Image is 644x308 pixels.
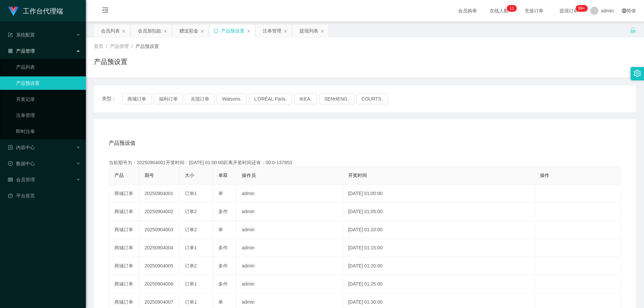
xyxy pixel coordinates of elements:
button: Watsons. [217,94,247,104]
span: 单 [218,227,223,232]
span: / [131,44,133,49]
span: 提现订单 [556,8,582,13]
i: 图标: appstore-o [8,49,13,53]
span: 内容中心 [8,145,35,150]
td: admin [236,203,343,221]
i: 图标: global [622,8,627,13]
span: 订单2 [185,227,197,232]
span: 订单1 [185,191,197,196]
td: admin [236,221,343,239]
div: 当前期号为：20250904001开奖时间：[DATE] 01:00:00距离开奖时间还有：00:0-137853 [109,159,621,166]
td: admin [236,275,343,293]
h1: 产品预设置 [94,57,127,67]
i: 图标: close [122,29,126,33]
button: 商城订单 [122,94,152,104]
span: 多件 [218,263,228,268]
td: [DATE] 01:15:00 [343,239,535,257]
i: 图标: close [320,29,324,33]
i: 图标: close [247,29,251,33]
td: 20250904003 [139,221,179,239]
a: 开奖记录 [16,93,80,106]
span: 数据中心 [8,161,35,166]
span: 充值订单 [521,8,547,13]
td: admin [236,185,343,203]
i: 图标: close [163,29,167,33]
span: 系统配置 [8,32,35,38]
i: 图标: close [200,29,204,33]
i: 图标: menu-fold [94,0,117,22]
span: 产品预设置 [136,44,159,49]
a: 工作台代理端 [8,8,63,13]
span: / [106,44,107,49]
span: 操作 [540,173,549,178]
td: 商城订单 [109,239,139,257]
a: 图标: dashboard平台首页 [8,189,80,202]
button: SENHENG. [319,94,354,104]
div: 赠送彩金 [179,24,198,37]
i: 图标: setting [634,70,641,77]
td: [DATE] 01:20:00 [343,257,535,275]
sup: 1075 [576,5,588,12]
i: 图标: form [8,33,13,37]
td: 商城订单 [109,203,139,221]
p: 1 [509,5,512,12]
div: 提现列表 [300,24,318,37]
td: [DATE] 01:10:00 [343,221,535,239]
button: 福利订单 [154,94,183,104]
span: 单 [218,299,223,305]
i: 图标: unlock [630,27,636,33]
i: 图标: table [8,177,13,182]
span: 订单2 [185,263,197,268]
span: 订单1 [185,245,197,250]
td: admin [236,257,343,275]
td: 20250904002 [139,203,179,221]
span: 产品 [114,173,124,178]
td: 商城订单 [109,275,139,293]
span: 在线人数 [486,8,512,13]
span: 会员管理 [8,177,35,182]
span: 订单1 [185,281,197,287]
span: 首页 [94,44,103,49]
span: 单 [218,191,223,196]
span: 订单2 [185,209,197,214]
td: 20250904005 [139,257,179,275]
button: COURTS. [356,94,388,104]
button: 兑现订单 [185,94,215,104]
a: 产品预设置 [16,76,80,90]
td: [DATE] 01:25:00 [343,275,535,293]
td: 商城订单 [109,221,139,239]
div: 产品预设置 [221,24,245,37]
span: 产品管理 [8,48,35,54]
span: 期号 [145,173,154,178]
button: L'ORÉAL Paris. [249,94,292,104]
td: 20250904006 [139,275,179,293]
span: 大小 [185,173,194,178]
td: admin [236,239,343,257]
td: 商城订单 [109,257,139,275]
span: 多件 [218,281,228,287]
div: 注单管理 [263,24,281,37]
td: 20250904004 [139,239,179,257]
sup: 11 [507,5,517,12]
td: 20250904001 [139,185,179,203]
td: [DATE] 01:00:00 [343,185,535,203]
div: 会员加扣款 [138,24,161,37]
span: 开奖时间 [348,173,367,178]
span: 单双 [218,173,228,178]
a: 即时注单 [16,125,80,138]
span: 产品预设值 [109,139,136,147]
span: 类型： [102,94,122,104]
span: 产品管理 [110,44,129,49]
span: 操作员 [242,173,256,178]
i: 图标: close [283,29,287,33]
i: 图标: sync [214,28,218,33]
img: logo.9652507e.png [8,7,19,16]
h1: 工作台代理端 [23,0,63,22]
p: 1 [512,5,514,12]
a: 注单管理 [16,109,80,122]
button: IKEA. [294,94,317,104]
td: 商城订单 [109,185,139,203]
div: 会员列表 [101,24,120,37]
i: 图标: profile [8,145,13,150]
span: 多件 [218,245,228,250]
